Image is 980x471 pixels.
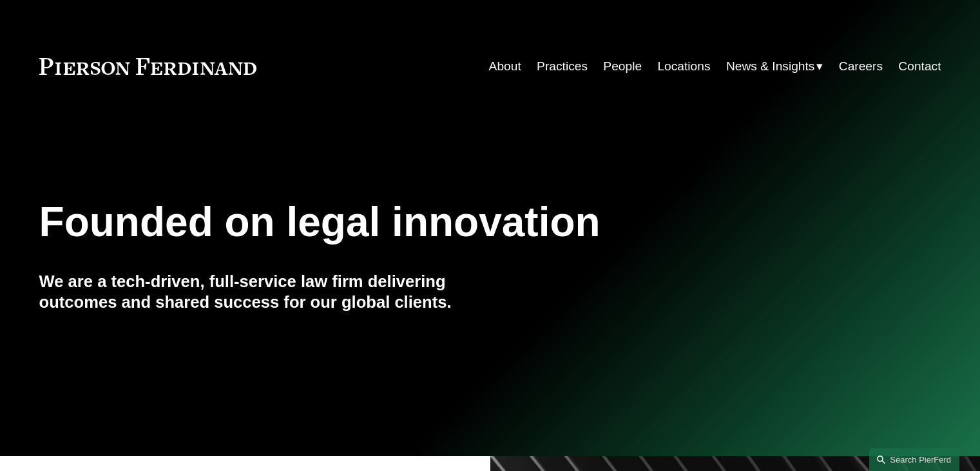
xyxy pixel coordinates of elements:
[839,54,883,79] a: Careers
[869,448,959,471] a: Search this site
[603,54,642,79] a: People
[898,54,941,79] a: Contact
[726,54,823,79] a: folder dropdown
[657,54,710,79] a: Locations
[489,54,521,79] a: About
[726,55,815,78] span: News & Insights
[39,271,490,313] h4: We are a tech-driven, full-service law firm delivering outcomes and shared success for our global...
[39,199,791,246] h1: Founded on legal innovation
[537,54,588,79] a: Practices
